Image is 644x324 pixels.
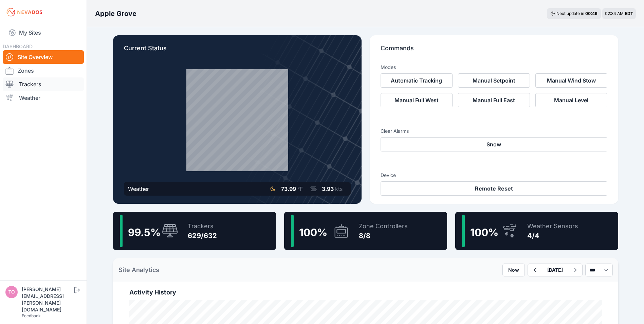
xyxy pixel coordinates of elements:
[381,128,607,134] h3: Clear Alarms
[359,231,408,240] div: 8/8
[381,43,607,58] p: Commands
[3,50,84,64] a: Site Overview
[22,313,41,318] a: Feedback
[95,5,136,22] nav: Breadcrumb
[381,73,453,88] button: Automatic Tracking
[297,185,303,192] span: °F
[129,288,602,297] h2: Activity History
[284,212,447,250] a: 100%Zone Controllers8/8
[625,11,633,16] span: EDT
[455,212,618,250] a: 100%Weather Sensors4/4
[470,226,498,238] span: 100 %
[3,43,33,49] span: DASHBOARD
[299,226,327,238] span: 100 %
[502,264,525,276] button: Now
[381,64,396,71] h3: Modes
[381,137,607,151] button: Snow
[359,221,408,231] div: Zone Controllers
[124,43,351,58] p: Current Status
[128,226,161,238] span: 99.5 %
[535,93,607,107] button: Manual Level
[458,93,530,107] button: Manual Full East
[281,185,296,192] span: 73.99
[527,221,578,231] div: Weather Sensors
[381,93,453,107] button: Manual Full West
[535,73,607,88] button: Manual Wind Stow
[605,11,624,16] span: 02:34 AM
[22,286,73,313] div: [PERSON_NAME][EMAIL_ADDRESS][PERSON_NAME][DOMAIN_NAME]
[3,77,84,91] a: Trackers
[118,265,159,275] h2: Site Analytics
[3,91,84,105] a: Weather
[113,212,276,250] a: 99.5%Trackers629/632
[458,73,530,88] button: Manual Setpoint
[5,286,18,298] img: tomasz.barcz@energix-group.com
[381,172,607,179] h3: Device
[556,11,584,16] span: Next update in
[381,181,607,196] button: Remote Reset
[3,24,84,41] a: My Sites
[188,231,217,240] div: 629/632
[527,231,578,240] div: 4/4
[3,64,84,77] a: Zones
[128,185,149,193] div: Weather
[188,221,217,231] div: Trackers
[95,9,136,18] h3: Apple Grove
[542,264,568,276] button: [DATE]
[335,185,343,192] span: kts
[5,7,43,18] img: Nevados
[322,185,334,192] span: 3.93
[585,11,597,16] div: 00 : 46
